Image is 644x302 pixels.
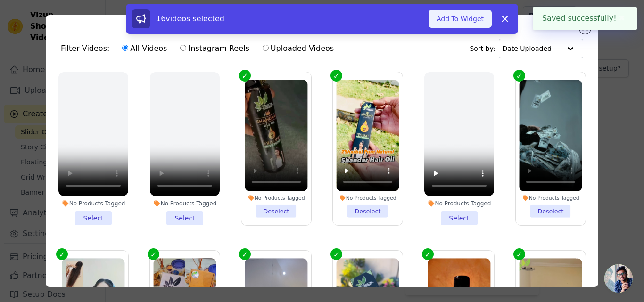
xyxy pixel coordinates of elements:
label: All Videos [122,42,167,55]
label: Uploaded Videos [262,42,334,55]
button: Add To Widget [429,10,492,28]
div: No Products Tagged [519,195,582,201]
div: Sort by: [470,39,583,58]
button: Close [617,13,627,24]
div: Filter Videos: [61,38,339,59]
div: No Products Tagged [245,195,307,201]
label: Instagram Reels [180,42,249,55]
div: No Products Tagged [336,195,399,201]
div: No Products Tagged [424,200,494,207]
div: Saved successfully! [533,7,637,30]
div: No Products Tagged [58,200,128,207]
div: No Products Tagged [150,200,220,207]
span: 16 videos selected [156,14,224,23]
div: Open chat [604,264,633,293]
